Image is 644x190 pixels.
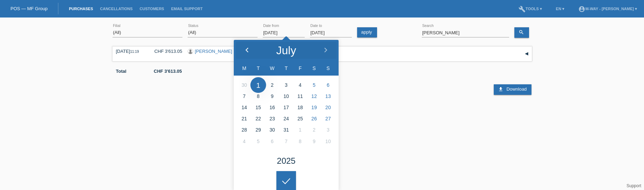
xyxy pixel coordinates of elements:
[65,7,96,11] a: Purchases
[521,49,532,59] div: expand/collapse
[515,7,545,11] a: buildTools ▾
[519,29,524,35] i: search
[154,69,182,74] b: CHF 3'613.05
[552,7,568,11] a: EN ▾
[507,86,527,92] span: Download
[494,84,531,95] a: download Download
[578,6,585,13] i: account_circle
[168,7,206,11] a: Email Support
[575,7,641,11] a: account_circlem-way - [PERSON_NAME] ▾
[498,86,504,92] i: download
[627,183,641,188] a: Support
[149,49,182,54] div: CHF 3'613.05
[116,69,126,74] b: Total
[277,157,295,165] div: 2025
[116,49,144,54] div: [DATE]
[357,27,377,37] a: apply
[195,49,232,54] a: [PERSON_NAME]
[136,7,168,11] a: Customers
[519,6,526,13] i: build
[130,50,139,54] span: 11:19
[10,6,48,11] a: POS — MF Group
[276,45,296,56] div: July
[96,7,136,11] a: Cancellations
[514,27,529,38] a: search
